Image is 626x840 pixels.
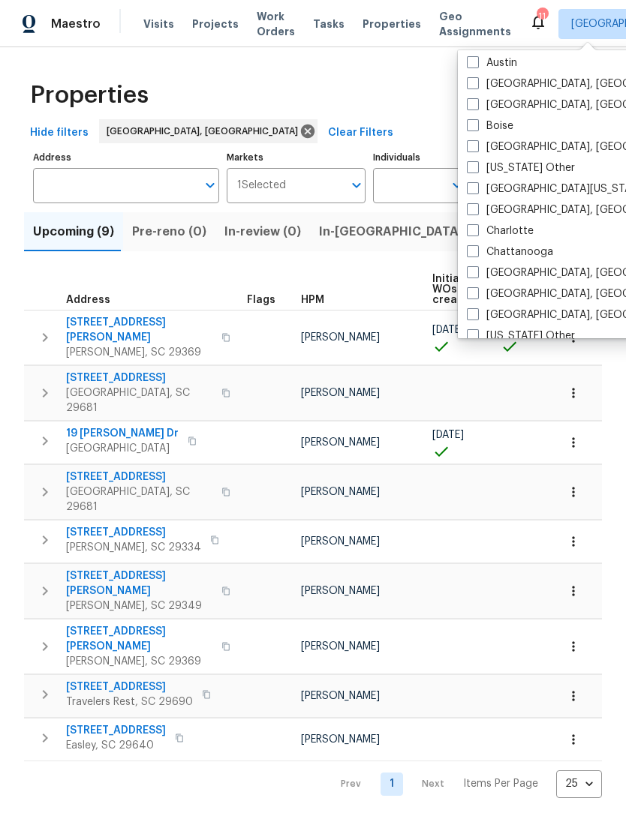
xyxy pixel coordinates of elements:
[66,426,179,441] span: 19 [PERSON_NAME] Dr
[192,16,239,31] span: Projects
[66,484,212,514] span: [GEOGRAPHIC_DATA], SC 29681
[66,679,193,694] span: [STREET_ADDRESS]
[66,469,212,484] span: [STREET_ADDRESS]
[467,328,575,343] label: [US_STATE] Other
[467,160,575,175] label: [US_STATE] Other
[301,437,380,448] span: [PERSON_NAME]
[301,536,380,547] span: [PERSON_NAME]
[363,16,421,31] span: Properties
[66,525,201,540] span: [STREET_ADDRESS]
[107,124,304,139] span: [GEOGRAPHIC_DATA], [GEOGRAPHIC_DATA]
[439,9,511,39] span: Geo Assignments
[66,568,212,598] span: [STREET_ADDRESS][PERSON_NAME]
[132,221,206,242] span: Pre-reno (0)
[301,691,380,701] span: [PERSON_NAME]
[327,770,602,798] nav: Pagination Navigation
[537,9,547,24] div: 11
[301,388,380,398] span: [PERSON_NAME]
[467,118,513,133] label: Boise
[463,776,538,791] p: Items Per Page
[301,641,380,652] span: [PERSON_NAME]
[432,274,475,305] span: Initial WOs created
[227,153,366,162] label: Markets
[447,175,468,196] button: Open
[66,441,179,456] span: [GEOGRAPHIC_DATA]
[328,124,393,142] span: Clear Filters
[66,345,212,360] span: [PERSON_NAME], SC 29369
[66,315,212,345] span: [STREET_ADDRESS][PERSON_NAME]
[237,179,286,192] span: 1 Selected
[66,370,212,385] span: [STREET_ADDRESS]
[301,586,380,596] span: [PERSON_NAME]
[99,119,318,143] div: [GEOGRAPHIC_DATA], [GEOGRAPHIC_DATA]
[556,764,602,803] div: 25
[313,19,345,29] span: Tasks
[257,9,295,39] span: Work Orders
[467,55,517,70] label: Austin
[66,694,193,709] span: Travelers Rest, SC 29690
[467,244,553,259] label: Chattanooga
[467,223,534,238] label: Charlotte
[301,332,380,343] span: [PERSON_NAME]
[224,221,301,242] span: In-review (0)
[30,124,89,142] span: Hide filters
[66,624,212,654] span: [STREET_ADDRESS][PERSON_NAME]
[66,385,212,415] span: [GEOGRAPHIC_DATA], SC 29681
[346,175,367,196] button: Open
[66,738,166,753] span: Easley, SC 29640
[66,654,212,669] span: [PERSON_NAME], SC 29369
[33,153,219,162] label: Address
[432,325,464,335] span: [DATE]
[66,723,166,738] span: [STREET_ADDRESS]
[30,88,149,103] span: Properties
[51,16,101,31] span: Maestro
[381,772,403,796] a: Goto page 1
[24,119,95,147] button: Hide filters
[200,175,221,196] button: Open
[373,153,466,162] label: Individuals
[301,487,380,497] span: [PERSON_NAME]
[301,295,324,305] span: HPM
[322,119,399,147] button: Clear Filters
[247,295,275,305] span: Flags
[319,221,483,242] span: In-[GEOGRAPHIC_DATA] (2)
[301,734,380,745] span: [PERSON_NAME]
[66,540,201,555] span: [PERSON_NAME], SC 29334
[143,16,174,31] span: Visits
[66,598,212,613] span: [PERSON_NAME], SC 29349
[432,430,464,440] span: [DATE]
[66,295,110,305] span: Address
[33,221,114,242] span: Upcoming (9)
